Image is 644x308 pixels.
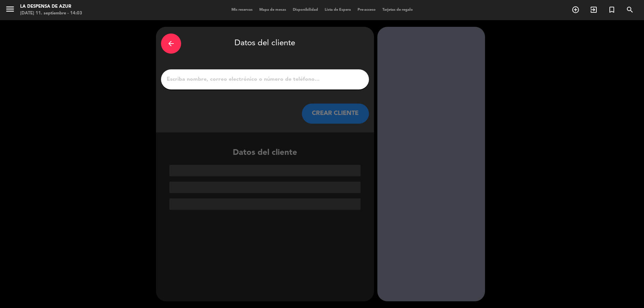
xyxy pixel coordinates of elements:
i: turned_in_not [608,6,616,14]
i: exit_to_app [590,6,598,14]
div: Datos del cliente [156,146,374,210]
i: menu [5,4,15,14]
span: Tarjetas de regalo [379,8,416,12]
button: menu [5,4,15,16]
div: Datos del cliente [161,32,369,55]
span: Mapa de mesas [256,8,289,12]
div: [DATE] 11. septiembre - 14:03 [20,10,82,17]
span: Disponibilidad [289,8,321,12]
i: arrow_back [167,40,175,48]
div: La Despensa de Azur [20,3,82,10]
span: Lista de Espera [321,8,354,12]
span: Pre-acceso [354,8,379,12]
i: search [626,6,634,14]
i: add_circle_outline [572,6,580,14]
input: Escriba nombre, correo electrónico o número de teléfono... [166,75,364,84]
span: Mis reservas [228,8,256,12]
button: CREAR CLIENTE [302,104,369,124]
